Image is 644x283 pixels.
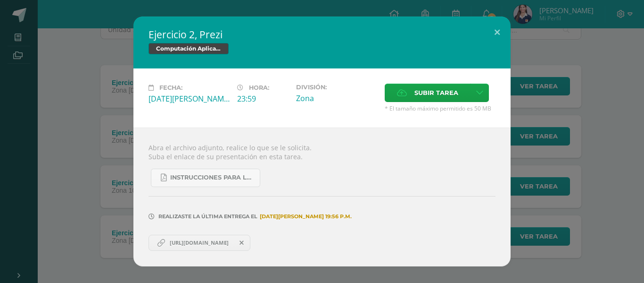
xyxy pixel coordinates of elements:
div: [DATE][PERSON_NAME] [149,94,230,104]
span: [DATE][PERSON_NAME] 19:56 p.m. [257,216,352,217]
span: Realizaste la última entrega el [158,213,257,220]
span: [URL][DOMAIN_NAME] [165,239,233,247]
div: Abra el archivo adjunto, realice lo que se le solicita. Suba el enlace de su presentación en esta... [133,128,511,266]
a: Instrucciones para la investigación sobre términos informáticos.pdf [151,169,260,187]
span: Hora: [249,84,269,91]
a: [URL][DOMAIN_NAME] [149,235,250,251]
h2: Ejercicio 2, Prezi [149,28,495,41]
div: Zona [296,93,377,103]
div: 23:59 [237,94,289,104]
span: * El tamaño máximo permitido es 50 MB [385,104,495,112]
label: División: [296,84,377,91]
span: Instrucciones para la investigación sobre términos informáticos.pdf [170,174,255,181]
button: Close (Esc) [484,17,511,49]
span: Remover entrega [234,238,250,248]
span: Subir tarea [414,84,458,102]
span: Fecha: [159,84,182,91]
span: Computación Aplicada [149,43,229,54]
